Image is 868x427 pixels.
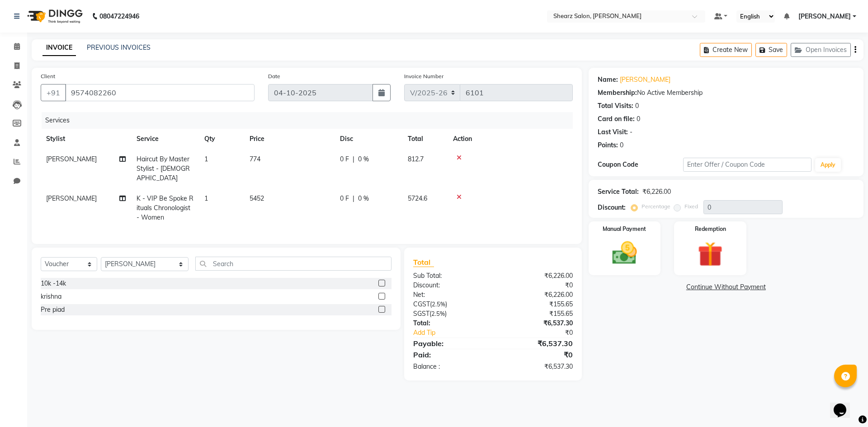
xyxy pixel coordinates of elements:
[406,309,493,319] div: ( )
[598,114,635,124] div: Card on file:
[755,43,787,57] button: Save
[642,187,671,197] div: ₹6,226.00
[358,155,369,164] span: 0 %
[448,129,573,149] th: Action
[358,194,369,203] span: 0 %
[406,319,493,328] div: Total:
[604,239,645,267] img: _cash.svg
[406,271,493,281] div: Sub Total:
[137,155,190,182] span: Haircut By Master Stylist - [DEMOGRAPHIC_DATA]
[590,282,862,292] a: Continue Without Payment
[406,300,493,309] div: ( )
[791,43,851,57] button: Open Invoices
[46,194,97,202] span: [PERSON_NAME]
[598,75,618,84] div: Name:
[41,279,66,288] div: 10k -14k
[408,155,424,163] span: 812.7
[65,84,255,101] input: Search by Name/Mobile/Email/Code
[598,203,626,212] div: Discount:
[87,43,151,52] a: PREVIOUS INVOICES
[798,12,851,21] span: [PERSON_NAME]
[598,88,637,98] div: Membership:
[603,225,646,233] label: Manual Payment
[268,72,280,80] label: Date
[137,194,193,221] span: K - VIP Be Spoke Rituals Chronologist - Women
[41,84,66,101] button: +91
[642,202,670,211] label: Percentage
[700,43,752,57] button: Create New
[598,88,854,98] div: No Active Membership
[493,309,579,319] div: ₹155.65
[335,129,402,149] th: Disc
[41,72,55,80] label: Client
[598,101,633,111] div: Total Visits:
[250,155,260,163] span: 774
[406,349,493,360] div: Paid:
[493,271,579,281] div: ₹6,226.00
[244,129,335,149] th: Price
[204,155,208,163] span: 1
[195,257,392,271] input: Search
[431,310,445,317] span: 2.5%
[432,300,445,308] span: 2.5%
[406,281,493,290] div: Discount:
[684,202,698,211] label: Fixed
[690,239,731,270] img: _gift.svg
[635,101,639,111] div: 0
[630,127,632,137] div: -
[815,158,841,172] button: Apply
[23,4,85,29] img: logo
[683,158,811,172] input: Enter Offer / Coupon Code
[353,155,354,164] span: |
[408,194,427,202] span: 5724.6
[493,362,579,371] div: ₹6,537.30
[413,310,429,318] span: SGST
[406,338,493,349] div: Payable:
[637,114,640,124] div: 0
[406,328,507,338] a: Add Tip
[46,155,97,163] span: [PERSON_NAME]
[99,4,139,29] b: 08047224946
[493,290,579,300] div: ₹6,226.00
[413,258,434,267] span: Total
[340,155,349,164] span: 0 F
[42,40,76,56] a: INVOICE
[406,362,493,371] div: Balance :
[199,129,244,149] th: Qty
[620,75,670,84] a: [PERSON_NAME]
[131,129,199,149] th: Service
[507,328,579,338] div: ₹0
[493,281,579,290] div: ₹0
[493,338,579,349] div: ₹6,537.30
[413,300,430,308] span: CGST
[830,391,859,418] iframe: chat widget
[41,129,131,149] th: Stylist
[340,194,349,203] span: 0 F
[493,349,579,360] div: ₹0
[493,300,579,309] div: ₹155.65
[598,187,639,197] div: Service Total:
[353,194,354,203] span: |
[406,290,493,300] div: Net:
[620,141,623,150] div: 0
[695,225,726,233] label: Redemption
[42,112,580,129] div: Services
[404,72,443,80] label: Invoice Number
[598,127,628,137] div: Last Visit:
[402,129,448,149] th: Total
[41,305,65,314] div: Pre piad
[250,194,264,202] span: 5452
[598,141,618,150] div: Points:
[41,292,61,301] div: krishna
[598,160,683,169] div: Coupon Code
[493,319,579,328] div: ₹6,537.30
[204,194,208,202] span: 1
